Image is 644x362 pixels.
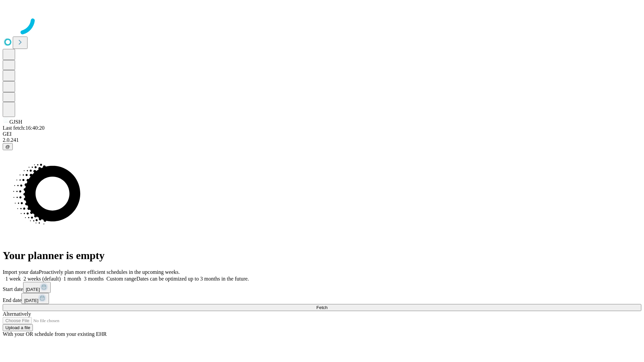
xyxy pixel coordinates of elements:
[5,144,10,149] span: @
[3,293,641,304] div: End date
[3,131,641,137] div: GEI
[9,119,22,125] span: GJSH
[23,276,61,282] span: 2 weeks (default)
[106,276,136,282] span: Custom range
[23,282,51,293] button: [DATE]
[316,305,327,310] span: Fetch
[3,125,45,131] span: Last fetch: 16:40:20
[3,249,641,262] h1: Your planner is empty
[137,276,249,282] span: Dates can be optimized up to 3 months in the future.
[3,269,39,275] span: Import your data
[3,324,33,331] button: Upload a file
[63,276,81,282] span: 1 month
[3,282,641,293] div: Start date
[5,276,21,282] span: 1 week
[39,269,180,275] span: Proactively plan more efficient schedules in the upcoming weeks.
[3,311,31,317] span: Alternatively
[26,287,40,292] span: [DATE]
[3,143,13,150] button: @
[3,137,641,143] div: 2.0.241
[24,298,38,303] span: [DATE]
[3,331,107,337] span: With your OR schedule from your existing EHR
[3,304,641,311] button: Fetch
[21,293,49,304] button: [DATE]
[84,276,104,282] span: 3 months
